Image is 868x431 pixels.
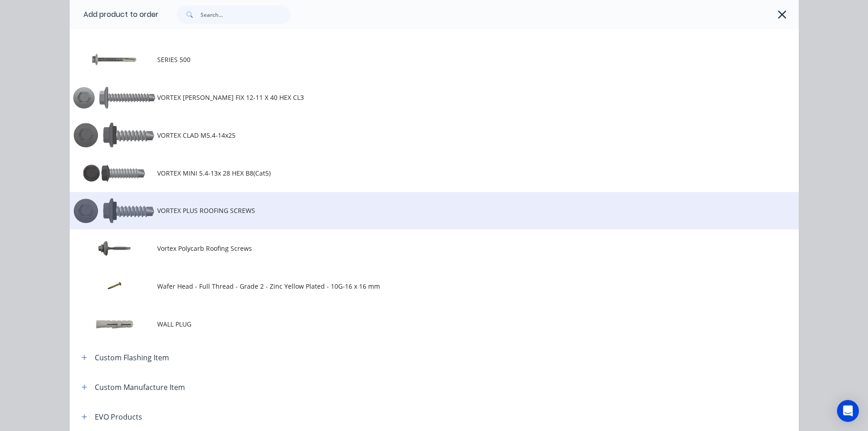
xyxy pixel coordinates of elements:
div: Custom Manufacture Item [95,382,185,393]
span: VORTEX MINI 5.4-13x 28 HEX B8(Cat5) [157,168,670,178]
div: Custom Flashing Item [95,352,169,363]
div: EVO Products [95,411,142,422]
span: VORTEX [PERSON_NAME] FIX 12-11 X 40 HEX CL3 [157,93,670,102]
span: VORTEX CLAD M5.4-14x25 [157,130,670,140]
span: VORTEX PLUS ROOFING SCREWS [157,206,670,215]
span: Vortex Polycarb Roofing Screws [157,244,670,253]
div: Open Intercom Messenger [837,400,859,422]
input: Search... [200,5,291,24]
span: Wafer Head - Full Thread - Grade 2 - Zinc Yellow Plated - 10G-16 x 16 mm [157,281,670,291]
span: WALL PLUG [157,319,670,329]
span: SERIES 500 [157,55,670,64]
